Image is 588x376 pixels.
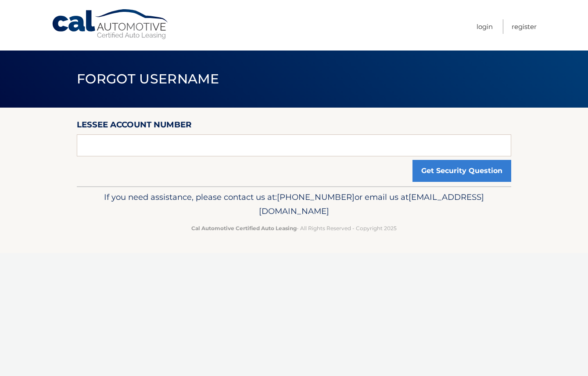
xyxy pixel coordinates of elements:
p: If you need assistance, please contact us at: or email us at [82,190,506,218]
span: Forgot Username [77,71,219,87]
a: Login [477,19,493,34]
p: - All Rights Reserved - Copyright 2025 [82,224,506,233]
span: [EMAIL_ADDRESS][DOMAIN_NAME] [259,192,484,216]
label: Lessee Account Number [77,118,192,134]
button: Get Security Question [412,160,511,182]
a: Register [512,19,537,34]
strong: Cal Automotive Certified Auto Leasing [191,225,297,231]
a: Cal Automotive [51,9,170,40]
span: [PHONE_NUMBER] [277,192,355,202]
